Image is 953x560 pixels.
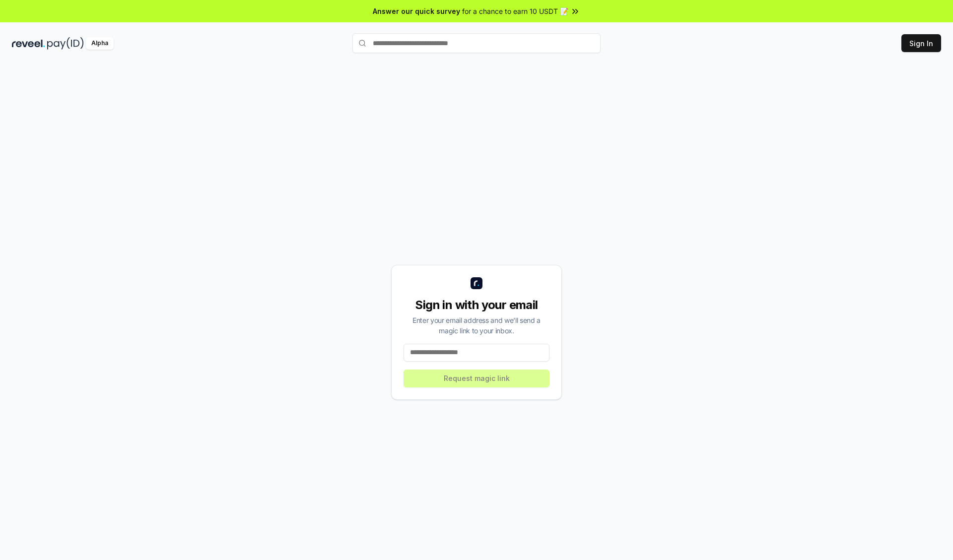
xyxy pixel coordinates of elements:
div: Sign in with your email [404,297,549,313]
img: pay_id [47,37,84,50]
img: reveel_dark [12,37,45,50]
img: logo_small [471,277,482,289]
div: Alpha [86,37,114,50]
span: Answer our quick survey [373,6,460,16]
span: for a chance to earn 10 USDT 📝 [462,6,568,16]
button: Sign In [901,34,941,52]
div: Enter your email address and we’ll send a magic link to your inbox. [404,315,549,336]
